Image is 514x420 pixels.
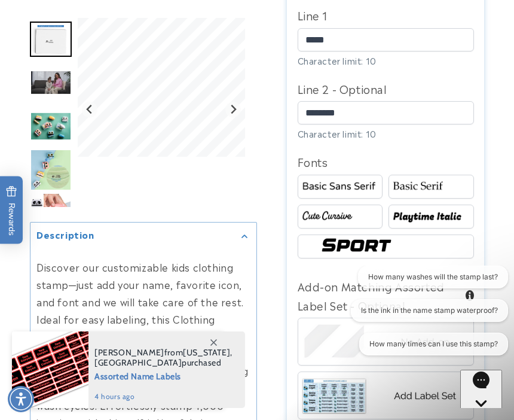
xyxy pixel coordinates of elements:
div: Fonts [298,152,474,171]
label: Line 2 - Optional [298,79,474,98]
span: Assorted Name Labels [94,368,232,383]
img: Radio button [299,209,381,223]
div: Character limit: 10 [298,54,474,67]
img: Radio button [390,209,472,223]
div: Go to slide 2 [30,18,72,60]
img: Premium Stamp - Label Land [30,22,72,57]
span: Rewards [6,186,17,236]
img: Add Label Set [298,374,473,418]
span: [PERSON_NAME] [94,347,164,358]
span: [US_STATE] [183,347,230,358]
img: null [30,149,72,191]
button: Next slide [225,102,241,118]
div: Go to slide 3 [30,62,72,104]
div: Go to slide 5 [30,149,72,191]
span: from , purchased [94,348,232,368]
summary: Description [30,223,256,249]
div: Character limit: 10 [298,127,474,140]
img: null [30,112,72,141]
button: Previous slide [82,102,98,118]
img: null [30,70,72,95]
div: Go to slide 4 [30,105,72,147]
div: Go to slide 6 [30,193,72,235]
span: 4 hours ago [94,391,232,402]
iframe: Gorgias live chat messenger [460,370,502,408]
img: null [30,193,71,235]
img: Radio button [390,179,472,193]
div: Accessibility Menu [8,386,34,412]
span: [GEOGRAPHIC_DATA] [94,357,182,368]
label: Line 1 [298,5,474,25]
img: No Add-on [298,320,473,364]
img: Radio button [299,179,381,193]
div: Add-on Matching Assorted Label Set - Optional [298,276,474,315]
h2: Description [36,229,94,241]
iframe: Gorgias live chat conversation starters [335,266,514,366]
